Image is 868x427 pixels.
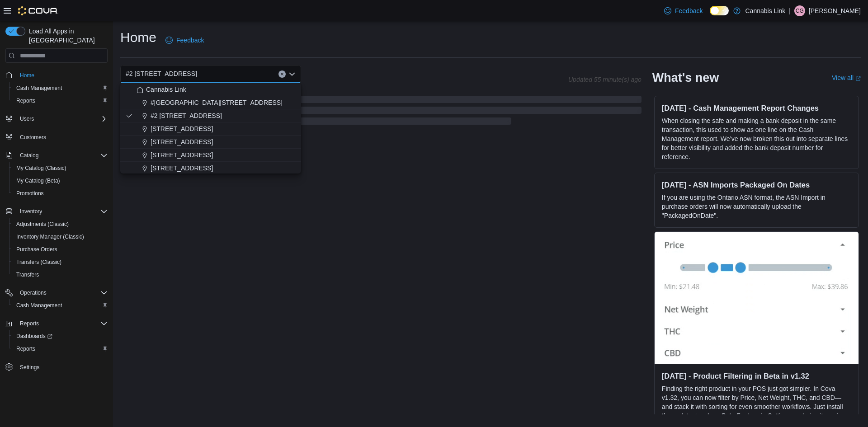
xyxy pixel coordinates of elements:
button: Inventory [2,205,111,218]
span: Dashboards [16,333,52,340]
span: Settings [20,364,39,371]
button: [STREET_ADDRESS] [120,136,301,149]
h1: Home [120,28,156,47]
button: Inventory [16,206,46,217]
span: Purchase Orders [16,246,57,253]
span: Feedback [675,6,703,15]
button: Home [2,68,111,81]
button: My Catalog (Classic) [9,162,111,174]
span: Customers [20,134,46,141]
a: Adjustments (Classic) [13,219,72,230]
a: Transfers (Classic) [13,257,65,267]
p: [PERSON_NAME] [809,5,861,16]
a: Reports [13,95,39,106]
span: Promotions [16,190,44,197]
input: Dark Mode [710,6,729,15]
button: My Catalog (Beta) [9,174,111,187]
span: Reports [13,95,108,106]
button: Users [2,113,111,125]
h3: [DATE] - Product Filtering in Beta in v1.32 [662,371,851,380]
button: Promotions [9,187,111,200]
button: Close list of options [288,70,296,78]
span: #2 [STREET_ADDRESS] [151,111,222,120]
button: Clear input [278,70,286,78]
span: [STREET_ADDRESS] [151,137,213,146]
button: Cash Management [9,82,111,94]
a: View allExternal link [832,74,861,81]
span: [STREET_ADDRESS] [151,150,213,160]
button: Purchase Orders [9,243,111,256]
div: Choose from the following options [120,83,301,175]
span: Dashboards [13,331,108,342]
span: Cash Management [13,83,108,94]
button: [STREET_ADDRESS] [120,149,301,162]
p: If you are using the Ontario ASN format, the ASN Import in purchase orders will now automatically... [662,193,851,220]
a: Home [16,70,38,81]
button: Users [16,113,38,124]
span: [STREET_ADDRESS] [151,164,213,173]
span: Inventory Manager (Classic) [16,233,84,240]
a: Settings [16,362,43,373]
button: Customers [2,131,111,144]
span: Users [20,115,34,122]
a: Transfers [13,269,42,280]
button: #[GEOGRAPHIC_DATA][STREET_ADDRESS] [120,96,301,109]
button: [STREET_ADDRESS] [120,122,301,136]
span: Inventory [16,206,108,217]
p: Updated 55 minute(s) ago [568,76,642,83]
span: Reports [16,97,35,104]
nav: Complex example [5,65,108,397]
a: Feedback [162,31,208,49]
span: Adjustments (Classic) [13,219,108,230]
button: Catalog [16,150,42,161]
p: When closing the safe and making a bank deposit in the same transaction, this used to show as one... [662,116,851,161]
span: Home [20,72,34,79]
a: My Catalog (Classic) [13,163,70,174]
button: [STREET_ADDRESS] [120,162,301,175]
button: Adjustments (Classic) [9,218,111,230]
span: Cash Management [16,84,62,92]
span: Transfers (Classic) [13,257,108,267]
span: Reports [13,343,108,354]
button: Catalog [2,149,111,162]
a: Reports [13,343,39,354]
span: Transfers [16,271,39,278]
button: Transfers (Classic) [9,256,111,268]
span: CG [796,5,804,16]
span: Purchase Orders [13,244,108,255]
span: Catalog [16,150,108,161]
span: Inventory [20,208,42,215]
button: Reports [9,343,111,355]
span: Customers [16,131,108,143]
span: My Catalog (Beta) [16,177,60,184]
span: Cash Management [13,300,108,311]
button: Cannabis Link [120,83,301,96]
span: Reports [16,318,108,329]
span: Feedback [176,36,204,45]
button: Inventory Manager (Classic) [9,230,111,243]
a: Cash Management [13,300,66,311]
span: Reports [16,345,35,352]
h2: What's new [652,70,719,85]
a: Promotions [13,188,47,199]
a: Inventory Manager (Classic) [13,231,88,242]
button: Transfers [9,268,111,281]
span: Transfers [13,269,108,280]
a: Dashboards [9,330,111,343]
span: [STREET_ADDRESS] [151,124,213,133]
h3: [DATE] - ASN Imports Packaged On Dates [662,180,851,189]
span: Operations [20,289,47,296]
span: My Catalog (Classic) [16,164,66,172]
p: Cannabis Link [745,5,785,16]
a: My Catalog (Beta) [13,175,64,186]
span: My Catalog (Beta) [13,175,108,186]
span: Adjustments (Classic) [16,221,69,228]
button: Reports [16,318,42,329]
button: Settings [2,361,111,374]
span: Home [16,69,108,80]
span: Load All Apps in [GEOGRAPHIC_DATA] [25,27,108,45]
a: Customers [16,132,50,143]
span: Dark Mode [710,15,710,16]
button: Operations [16,287,50,298]
button: Cash Management [9,299,111,312]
